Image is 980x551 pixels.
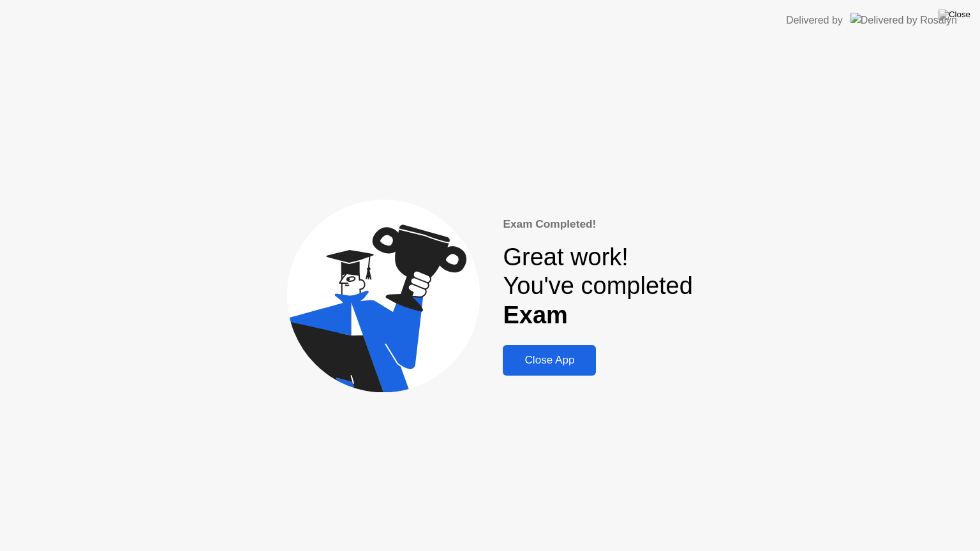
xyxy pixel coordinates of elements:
[786,13,843,28] div: Delivered by
[939,10,970,20] img: Close
[503,302,567,328] b: Exam
[507,354,592,367] div: Close App
[503,216,692,233] div: Exam Completed!
[850,13,957,27] img: Delivered by Rosalyn
[503,243,692,330] div: Great work! You've completed
[503,345,596,376] button: Close App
